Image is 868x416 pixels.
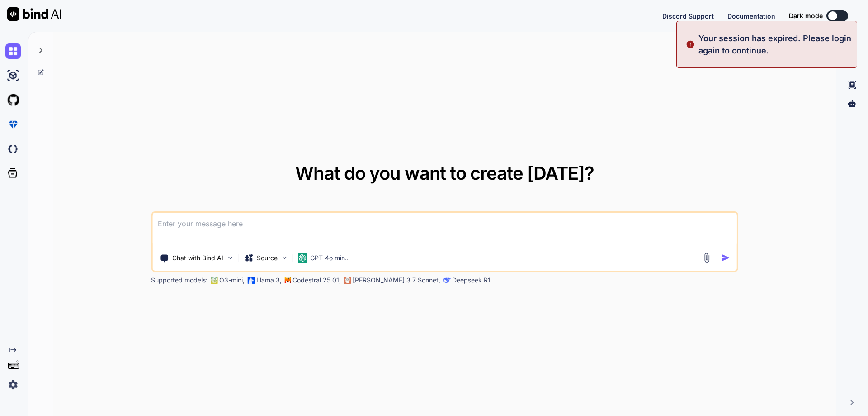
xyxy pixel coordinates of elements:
img: chat [5,43,21,59]
img: alert [686,32,695,57]
img: attachment [702,253,712,263]
p: Codestral 25.01, [292,276,341,285]
p: Deepseek R1 [452,276,491,285]
span: Dark mode [789,11,823,20]
button: Discord Support [662,11,714,21]
p: Chat with Bind AI [172,253,223,263]
span: What do you want to create [DATE]? [295,162,594,184]
p: Your session has expired. Please login again to continue. [698,32,851,57]
p: [PERSON_NAME] 3.7 Sonnet, [353,276,440,285]
img: GPT-4o mini [297,253,307,263]
img: Pick Tools [226,254,234,262]
img: claude [443,277,450,284]
img: Pick Models [280,254,288,262]
p: Source [257,253,278,263]
img: Mistral-AI [284,277,291,283]
img: darkCloudIdeIcon [5,141,21,157]
p: O3-mini, [219,276,245,285]
img: claude [344,277,351,284]
img: Llama2 [247,277,255,284]
span: Documentation [727,12,775,20]
p: Supported models: [151,276,208,285]
img: Bind AI [7,7,61,21]
p: GPT-4o min.. [310,253,349,263]
img: githubLight [5,92,21,108]
p: Llama 3, [256,276,282,285]
img: ai-studio [5,68,21,83]
button: Documentation [727,11,775,21]
img: GPT-4 [210,277,217,284]
img: settings [5,377,21,392]
img: premium [5,117,21,132]
img: icon [721,253,731,263]
span: Discord Support [662,12,714,20]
